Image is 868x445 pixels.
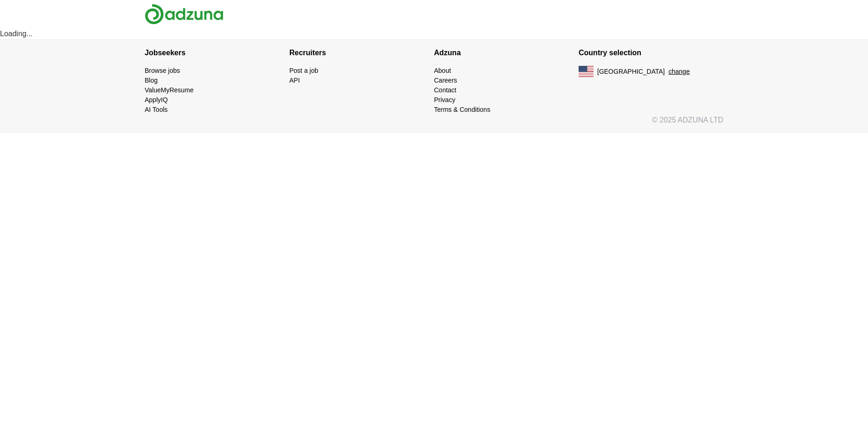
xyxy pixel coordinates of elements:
[669,67,690,77] button: change
[145,86,194,94] a: ValueMyResume
[434,67,451,74] a: About
[434,77,457,84] a: Careers
[145,67,180,74] a: Browse jobs
[145,96,168,103] a: ApplyIQ
[145,106,168,113] a: AI Tools
[434,106,490,113] a: Terms & Conditions
[289,77,300,84] a: API
[434,86,456,94] a: Contact
[579,40,723,66] h4: Country selection
[597,67,665,77] span: [GEOGRAPHIC_DATA]
[145,77,158,84] a: Blog
[289,67,318,74] a: Post a job
[434,96,455,103] a: Privacy
[137,115,731,133] div: © 2025 ADZUNA LTD
[145,4,223,25] img: Adzuna logo
[579,66,594,77] img: US flag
